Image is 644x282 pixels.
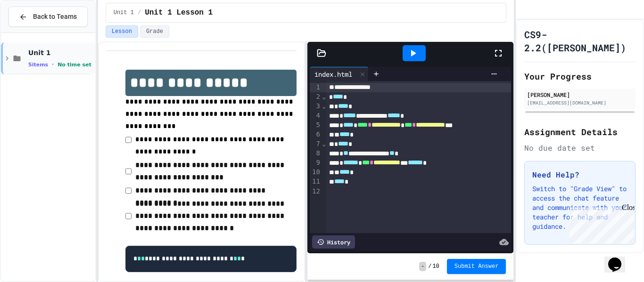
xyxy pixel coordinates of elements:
[312,235,355,249] div: History
[524,28,636,54] h1: CS9-2.2([PERSON_NAME])
[428,263,431,270] span: /
[145,7,213,18] span: Unit 1 Lesson 1
[52,61,54,68] span: •
[532,169,627,180] h3: Need Help?
[28,48,93,57] span: Unit 1
[419,262,426,271] span: -
[447,259,506,274] button: Submit Answer
[524,70,636,83] h2: Your Progress
[566,203,635,243] iframe: chat widget
[310,121,322,130] div: 5
[604,244,635,273] iframe: chat widget
[432,263,439,270] span: 10
[310,149,322,158] div: 8
[310,92,322,102] div: 2
[310,102,322,111] div: 3
[138,9,141,16] span: /
[532,184,627,231] p: Switch to "Grade View" to access the chat feature and communicate with your teacher for help and ...
[8,7,88,27] button: Back to Teams
[454,263,499,270] span: Submit Answer
[28,62,48,68] span: 5 items
[310,67,369,81] div: index.html
[310,130,322,139] div: 6
[310,168,322,177] div: 10
[114,9,134,16] span: Unit 1
[4,4,65,60] div: Chat with us now!Close
[33,12,77,22] span: Back to Teams
[322,140,326,147] span: Fold line
[310,139,322,149] div: 7
[58,62,91,68] span: No time set
[322,93,326,100] span: Fold line
[106,25,138,38] button: Lesson
[310,187,322,196] div: 12
[310,111,322,121] div: 4
[527,99,633,106] div: [EMAIL_ADDRESS][DOMAIN_NAME]
[310,158,322,168] div: 9
[310,177,322,186] div: 11
[140,25,169,38] button: Grade
[527,90,633,99] div: [PERSON_NAME]
[524,125,636,138] h2: Assignment Details
[310,69,357,79] div: index.html
[524,142,636,153] div: No due date set
[322,102,326,110] span: Fold line
[310,83,322,92] div: 1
